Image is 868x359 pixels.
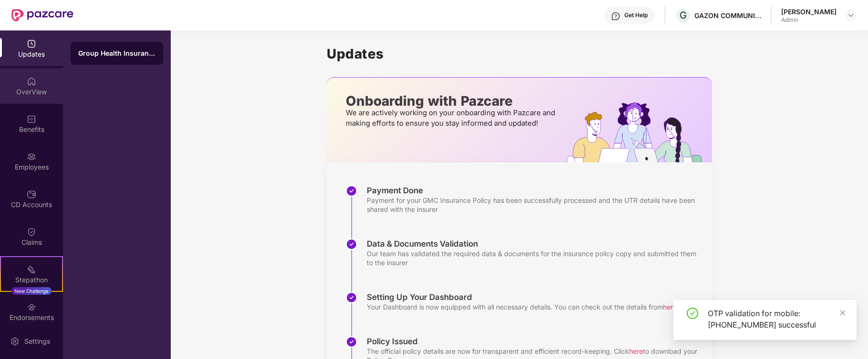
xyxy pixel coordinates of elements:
[27,227,36,237] img: svg+xml;base64,PHN2ZyBpZD0iQ2xhaW0iIHhtbG5zPSJodHRwOi8vd3d3LnczLm9yZy8yMDAwL3N2ZyIgd2lkdGg9IjIwIi...
[847,11,855,19] img: svg+xml;base64,PHN2ZyBpZD0iRHJvcGRvd24tMzJ4MzIiIHhtbG5zPSJodHRwOi8vd3d3LnczLm9yZy8yMDAwL3N2ZyIgd2...
[367,239,703,249] div: Data & Documents Validation
[346,108,558,129] p: We are actively working on your onboarding with Pazcare and making efforts to ensure you stay inf...
[346,292,357,303] img: svg+xml;base64,PHN2ZyBpZD0iU3RlcC1Eb25lLTMyeDMyIiB4bWxucz0iaHR0cDovL3d3dy53My5vcmcvMjAwMC9zdmciIH...
[624,11,648,19] div: Get Help
[346,97,558,105] p: Onboarding with Pazcare
[781,16,837,24] div: Admin
[21,337,53,346] div: Settings
[367,292,677,302] div: Setting Up Your Dashboard
[27,265,36,274] img: svg+xml;base64,PHN2ZyB4bWxucz0iaHR0cDovL3d3dy53My5vcmcvMjAwMC9zdmciIHdpZHRoPSIyMSIgaGVpZ2h0PSIyMC...
[367,249,703,267] div: Our team has validated the required data & documents for the insurance policy copy and submitted ...
[781,7,837,16] div: [PERSON_NAME]
[680,10,687,21] span: G
[367,185,703,196] div: Payment Done
[346,336,357,348] img: svg+xml;base64,PHN2ZyBpZD0iU3RlcC1Eb25lLTMyeDMyIiB4bWxucz0iaHR0cDovL3d3dy53My5vcmcvMjAwMC9zdmciIH...
[11,9,73,21] img: New Pazcare Logo
[27,39,36,49] img: svg+xml;base64,PHN2ZyBpZD0iVXBkYXRlZCIgeG1sbnM9Imh0dHA6Ly93d3cudzMub3JnLzIwMDAvc3ZnIiB3aWR0aD0iMj...
[1,275,62,285] div: Stepathon
[346,185,357,197] img: svg+xml;base64,PHN2ZyBpZD0iU3RlcC1Eb25lLTMyeDMyIiB4bWxucz0iaHR0cDovL3d3dy53My5vcmcvMjAwMC9zdmciIH...
[27,189,36,199] img: svg+xml;base64,PHN2ZyBpZD0iQ0RfQWNjb3VudHMiIGRhdGEtbmFtZT0iQ0QgQWNjb3VudHMiIHhtbG5zPSJodHRwOi8vd3...
[10,337,20,346] img: svg+xml;base64,PHN2ZyBpZD0iU2V0dGluZy0yMHgyMCIgeG1sbnM9Imh0dHA6Ly93d3cudzMub3JnLzIwMDAvc3ZnIiB3aW...
[629,347,643,355] span: here
[367,196,703,214] div: Payment for your GMC Insurance Policy has been successfully processed and the UTR details have be...
[367,336,703,347] div: Policy Issued
[11,287,52,295] div: New Challenge
[687,308,698,319] span: check-circle
[567,102,712,162] img: hrOnboarding
[663,303,677,311] span: here
[611,11,620,21] img: svg+xml;base64,PHN2ZyBpZD0iSGVscC0zMngzMiIgeG1sbnM9Imh0dHA6Ly93d3cudzMub3JnLzIwMDAvc3ZnIiB3aWR0aD...
[694,11,761,20] div: GAZON COMMUNICATIONS INDIA LIMITED
[708,308,845,330] div: OTP validation for mobile: [PHONE_NUMBER] successful
[27,114,36,124] img: svg+xml;base64,PHN2ZyBpZD0iQmVuZWZpdHMiIHhtbG5zPSJodHRwOi8vd3d3LnczLm9yZy8yMDAwL3N2ZyIgd2lkdGg9Ij...
[27,152,36,161] img: svg+xml;base64,PHN2ZyBpZD0iRW1wbG95ZWVzIiB4bWxucz0iaHR0cDovL3d3dy53My5vcmcvMjAwMC9zdmciIHdpZHRoPS...
[27,77,36,86] img: svg+xml;base64,PHN2ZyBpZD0iSG9tZSIgeG1sbnM9Imh0dHA6Ly93d3cudzMub3JnLzIwMDAvc3ZnIiB3aWR0aD0iMjAiIG...
[346,239,357,250] img: svg+xml;base64,PHN2ZyBpZD0iU3RlcC1Eb25lLTMyeDMyIiB4bWxucz0iaHR0cDovL3d3dy53My5vcmcvMjAwMC9zdmciIH...
[839,309,846,316] span: close
[327,46,712,62] h1: Updates
[27,302,36,312] img: svg+xml;base64,PHN2ZyBpZD0iRW5kb3JzZW1lbnRzIiB4bWxucz0iaHR0cDovL3d3dy53My5vcmcvMjAwMC9zdmciIHdpZH...
[367,302,677,311] div: Your Dashboard is now equipped with all necessary details. You can check out the details from
[78,49,155,58] div: Group Health Insurance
